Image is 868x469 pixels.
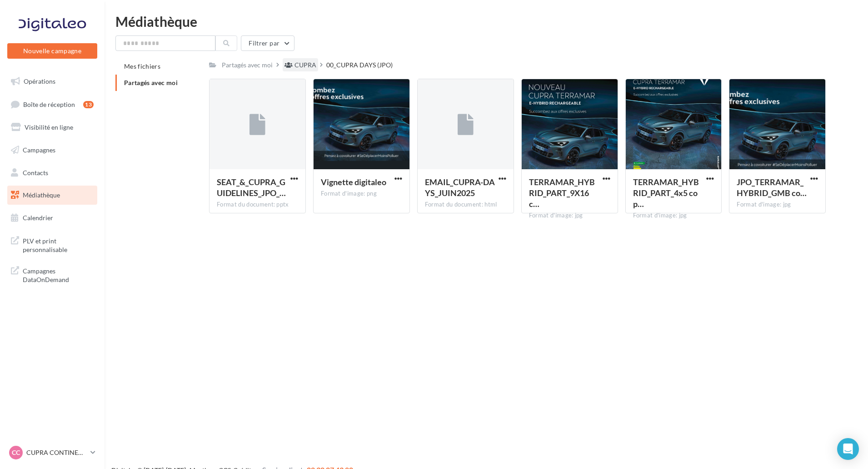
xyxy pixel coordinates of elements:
[5,95,99,114] a: Boîte de réception13
[26,448,87,457] p: CUPRA CONTINENTAL
[23,146,55,154] span: Campagnes
[25,123,73,131] span: Visibilité en ligne
[217,201,298,209] div: Format du document: pptx
[633,177,699,209] span: TERRAMAR_HYBRID_PART_4x5 copie
[115,15,857,28] div: Médiathèque
[12,448,20,457] span: CC
[529,212,610,220] div: Format d'image: jpg
[5,186,99,205] a: Médiathèque
[241,35,294,51] button: Filtrer par
[83,101,94,108] div: 13
[633,212,714,220] div: Format d'image: jpg
[425,177,495,198] span: EMAIL_CUPRA-DAYS_JUIN2025
[5,118,99,137] a: Visibilité en ligne
[321,190,402,198] div: Format d'image: png
[737,201,818,209] div: Format d'image: jpg
[124,62,160,70] span: Mes fichiers
[23,265,94,284] span: Campagnes DataOnDemand
[217,177,286,198] span: SEAT_&_CUPRA_GUIDELINES_JPO_2025
[326,61,393,70] div: 00_CUPRA DAYS (JPO)
[5,261,99,288] a: Campagnes DataOnDemand
[23,235,94,254] span: PLV et print personnalisable
[23,214,53,222] span: Calendrier
[737,177,807,198] span: JPO_TERRAMAR_HYBRID_GMB copie
[294,61,316,70] div: CUPRA
[7,43,97,59] button: Nouvelle campagne
[7,444,97,461] a: CC CUPRA CONTINENTAL
[23,100,75,108] span: Boîte de réception
[529,177,595,209] span: TERRAMAR_HYBRID_PART_9X16 copie
[321,177,386,187] span: Vignette digitaleo
[23,168,48,176] span: Contacts
[5,141,99,160] a: Campagnes
[124,79,178,86] span: Partagés avec moi
[5,208,99,227] a: Calendrier
[837,438,859,460] div: Open Intercom Messenger
[425,201,506,209] div: Format du document: html
[5,231,99,258] a: PLV et print personnalisable
[5,163,99,182] a: Contacts
[23,191,60,199] span: Médiathèque
[24,77,55,85] span: Opérations
[222,61,273,70] div: Partagés avec moi
[5,72,99,91] a: Opérations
